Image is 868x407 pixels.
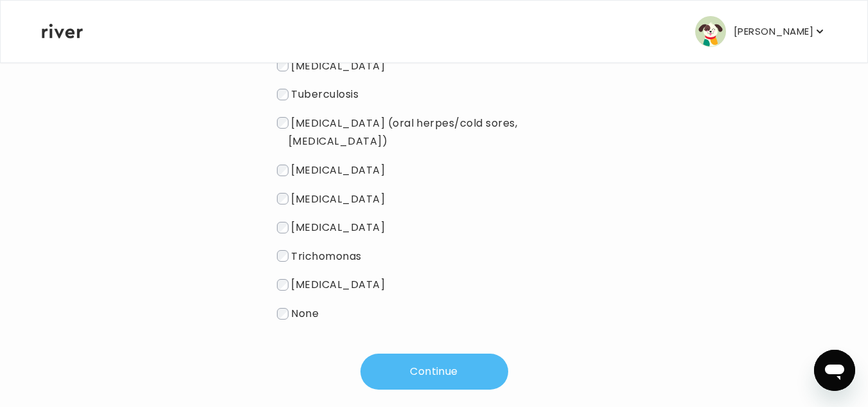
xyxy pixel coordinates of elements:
[288,115,517,149] span: [MEDICAL_DATA] (oral herpes/cold sores, [MEDICAL_DATA])
[277,250,288,262] input: Trichomonas
[277,222,288,233] input: [MEDICAL_DATA]
[277,308,288,320] input: None
[277,117,288,129] input: [MEDICAL_DATA] (oral herpes/cold sores, [MEDICAL_DATA])
[291,277,385,292] span: [MEDICAL_DATA]
[291,220,385,235] span: [MEDICAL_DATA]
[277,60,288,71] input: [MEDICAL_DATA]
[291,248,361,263] span: Trichomonas
[291,163,385,177] span: [MEDICAL_DATA]
[291,306,319,321] span: None
[814,350,855,391] iframe: Button to launch messaging window
[734,23,813,41] p: [PERSON_NAME]
[360,354,508,390] button: Continue
[291,191,385,206] span: [MEDICAL_DATA]
[277,165,288,176] input: [MEDICAL_DATA]
[277,279,288,291] input: [MEDICAL_DATA]
[277,89,288,100] input: Tuberculosis
[291,58,385,73] span: [MEDICAL_DATA]
[291,87,359,102] span: Tuberculosis
[695,16,726,47] img: user avatar
[277,193,288,204] input: [MEDICAL_DATA]
[695,16,826,47] button: user avatar[PERSON_NAME]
